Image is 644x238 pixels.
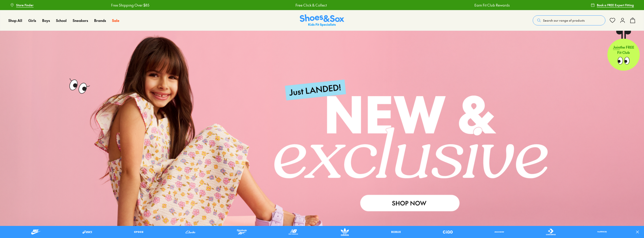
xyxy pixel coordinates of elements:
[295,3,326,8] a: Free Click & Collect
[94,18,106,23] a: Brands
[73,18,88,23] a: Sneakers
[607,30,640,71] a: Jointhe FREE Fit Club
[10,1,34,10] a: Store Finder
[42,18,50,23] a: Boys
[300,14,344,27] img: SNS_Logo_Responsive.svg
[543,18,585,23] span: Search our range of products
[607,41,640,59] p: the FREE Fit Club
[110,3,149,8] a: Free Shipping Over $85
[8,18,22,23] a: Shop All
[28,18,36,23] a: Girls
[597,3,634,7] span: Book a FREE Expert Fitting
[112,18,119,23] a: Sale
[56,18,67,23] a: School
[533,15,605,25] button: Search our range of products
[474,3,509,8] a: Earn Fit Club Rewards
[613,45,620,50] span: Join
[300,14,344,27] a: Shoes & Sox
[16,3,34,7] span: Store Finder
[591,1,634,10] a: Book a FREE Expert Fitting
